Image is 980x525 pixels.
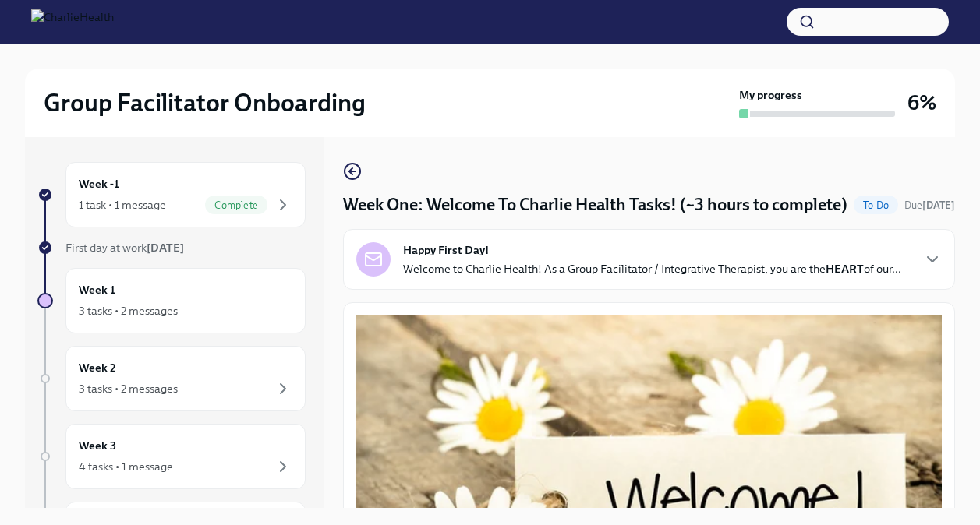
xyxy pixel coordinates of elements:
[79,437,116,454] h6: Week 3
[907,89,936,117] h3: 6%
[37,346,306,411] a: Week 23 tasks • 2 messages
[37,240,306,255] a: First day at work[DATE]
[79,175,119,192] h6: Week -1
[739,87,802,103] strong: My progress
[44,87,366,118] h2: Group Facilitator Onboarding
[854,199,898,211] span: To Do
[904,199,955,211] span: Due
[343,193,847,217] h4: Week One: Welcome To Charlie Health Tasks! (~3 hours to complete)
[826,262,864,276] strong: HEART
[37,424,306,489] a: Week 34 tasks • 1 message
[403,261,901,277] p: Welcome to Charlie Health! As a Group Facilitator / Integrative Therapist, you are the of our...
[922,199,955,211] strong: [DATE]
[79,303,178,319] div: 3 tasks • 2 messages
[37,268,306,333] a: Week 13 tasks • 2 messages
[904,198,955,213] span: August 25th, 2025 09:00
[37,162,306,227] a: Week -11 task • 1 messageComplete
[79,197,166,213] div: 1 task • 1 message
[79,281,115,298] h6: Week 1
[403,242,489,258] strong: Happy First Day!
[79,359,116,376] h6: Week 2
[65,241,184,255] span: First day at work
[205,199,267,211] span: Complete
[79,459,173,474] div: 4 tasks • 1 message
[147,241,184,255] strong: [DATE]
[31,9,114,34] img: CharlieHealth
[79,381,178,396] div: 3 tasks • 2 messages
